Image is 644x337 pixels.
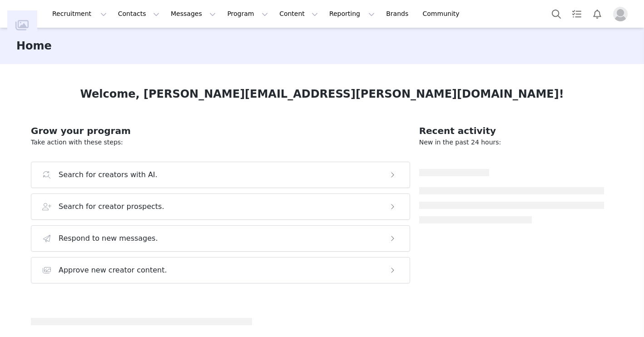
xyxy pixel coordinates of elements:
[324,4,380,24] button: Reporting
[31,193,410,220] button: Search for creator prospects.
[31,162,410,188] button: Search for creators with AI.
[274,4,323,24] button: Content
[222,4,273,24] button: Program
[417,4,469,24] a: Community
[31,257,410,283] button: Approve new creator content.
[381,4,416,24] a: Brands
[113,4,165,24] button: Contacts
[47,4,112,24] button: Recruitment
[31,124,410,138] h2: Grow your program
[59,201,164,212] h3: Search for creator prospects.
[613,7,628,21] img: placeholder-profile.jpg
[587,4,607,24] button: Notifications
[31,138,410,147] p: Take action with these steps:
[59,233,158,244] h3: Respond to new messages.
[59,169,158,180] h3: Search for creators with AI.
[546,4,566,24] button: Search
[80,86,564,102] h1: Welcome, [PERSON_NAME][EMAIL_ADDRESS][PERSON_NAME][DOMAIN_NAME]!
[419,124,604,138] h2: Recent activity
[567,4,587,24] a: Tasks
[165,4,221,24] button: Messages
[31,225,410,252] button: Respond to new messages.
[419,138,604,147] p: New in the past 24 hours:
[16,38,52,54] h3: Home
[59,265,167,276] h3: Approve new creator content.
[608,7,637,21] button: Profile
